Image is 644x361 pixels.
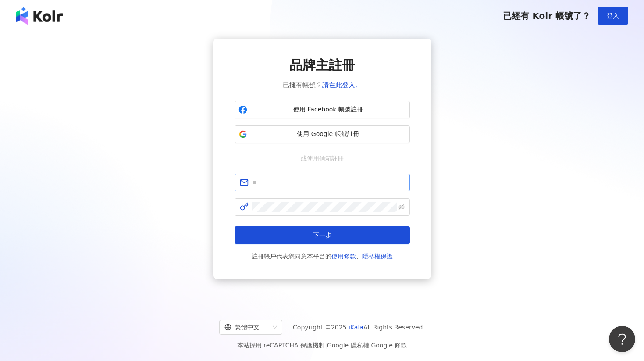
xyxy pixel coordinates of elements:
[349,324,363,331] a: iKala
[327,342,369,349] a: Google 隱私權
[607,12,619,19] span: 登入
[235,101,410,118] button: 使用 Facebook 帳號註冊
[325,342,327,349] span: |
[283,80,362,90] span: 已擁有帳號？
[16,7,63,25] img: logo
[237,340,407,350] span: 本站採用 reCAPTCHA 保護機制
[289,56,355,75] span: 品牌主註冊
[503,11,591,21] span: 已經有 Kolr 帳號了？
[371,342,407,349] a: Google 條款
[293,322,425,332] span: Copyright © 2025 All Rights Reserved.
[398,204,405,210] span: eye-invisible
[224,320,269,334] div: 繁體中文
[235,226,410,244] button: 下一步
[252,251,393,261] span: 註冊帳戶代表您同意本平台的 、
[609,326,635,352] iframe: Help Scout Beacon - Open
[313,232,331,239] span: 下一步
[251,105,406,114] span: 使用 Facebook 帳號註冊
[369,342,371,349] span: |
[322,81,362,89] a: 請在此登入。
[362,253,393,260] a: 隱私權保護
[598,7,628,25] button: 登入
[331,253,356,260] a: 使用條款
[235,125,410,143] button: 使用 Google 帳號註冊
[251,130,406,139] span: 使用 Google 帳號註冊
[295,154,350,163] span: 或使用信箱註冊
